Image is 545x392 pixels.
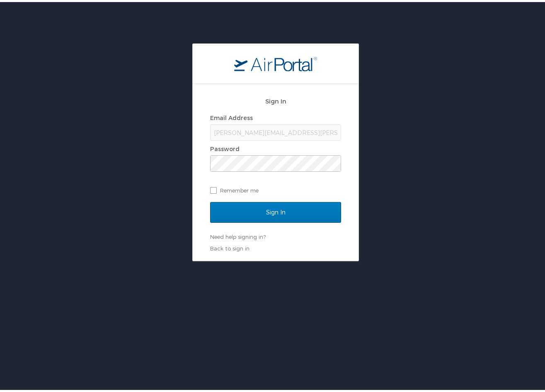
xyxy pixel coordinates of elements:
[210,94,341,104] h2: Sign In
[210,182,341,195] label: Remember me
[210,143,240,150] label: Password
[210,200,341,221] input: Sign In
[210,112,253,119] label: Email Address
[210,231,266,238] a: Need help signing in?
[234,54,317,69] img: logo
[210,243,249,250] a: Back to sign in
